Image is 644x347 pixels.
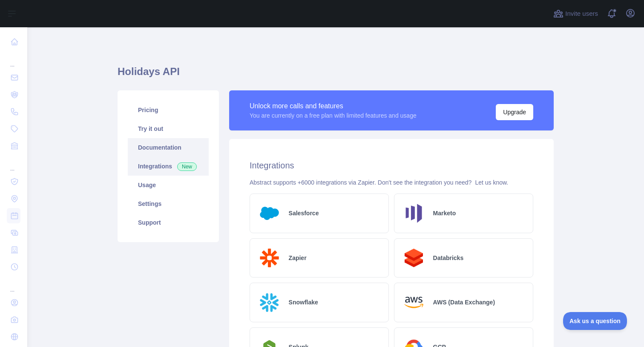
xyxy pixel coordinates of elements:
h2: AWS (Data Exchange) [433,298,495,307]
a: Integrations New [128,157,209,176]
h2: Databricks [433,254,464,262]
span: New [177,162,197,171]
h1: Holidays API [118,65,554,85]
div: ... [7,276,20,293]
a: Support [128,213,209,232]
button: Upgrade [496,104,533,120]
div: You are currently on a free plan with limited features and usage [250,111,417,120]
h2: Zapier [289,254,307,262]
img: Logo [401,246,426,271]
div: ... [7,155,20,172]
a: Documentation [128,138,209,157]
iframe: Toggle Customer Support [563,312,627,330]
img: Logo [257,201,282,226]
img: Logo [401,290,426,315]
h2: Salesforce [289,209,319,217]
div: Abstract supports +6000 integrations via Zapier. Don't see the integration you need? [250,178,533,187]
a: Pricing [128,101,209,119]
h2: Integrations [250,159,533,171]
a: Let us know. [475,179,508,186]
a: Settings [128,194,209,213]
a: Try it out [128,119,209,138]
h2: Snowflake [289,298,318,307]
div: ... [7,51,20,68]
a: Usage [128,176,209,194]
h2: Marketo [433,209,456,217]
button: Invite users [552,7,600,20]
div: Unlock more calls and features [250,101,417,111]
img: Logo [257,290,282,315]
img: Logo [257,246,282,271]
span: Invite users [565,9,598,19]
img: Logo [401,201,426,226]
